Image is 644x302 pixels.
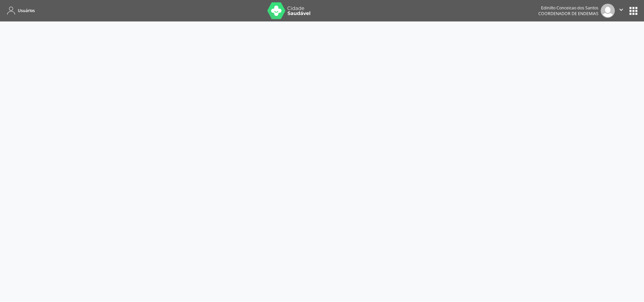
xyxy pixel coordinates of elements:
[618,6,625,13] i: 
[5,5,35,16] a: Usuários
[628,5,639,17] button: apps
[538,5,598,11] div: Edinilto Conceicao dos Santos
[18,8,35,13] span: Usuários
[615,4,628,18] button: 
[601,4,615,18] img: img
[538,11,598,16] span: Coordenador de Endemias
